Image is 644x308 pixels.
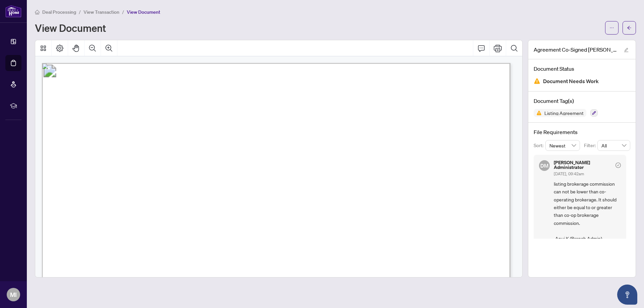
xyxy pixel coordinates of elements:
[549,140,576,150] span: Newest
[79,8,81,16] li: /
[617,285,637,305] button: Open asap
[627,25,632,30] span: arrow-left
[615,163,621,168] span: check-circle
[534,65,630,73] h4: Document Status
[624,48,629,52] span: edit
[10,290,17,299] span: MI
[534,97,630,105] h4: Document Tag(s)
[554,160,613,170] h5: [PERSON_NAME] Administrator
[542,111,586,115] span: Listing Agreement
[84,9,119,15] span: View Transaction
[5,5,21,17] img: logo
[543,77,599,86] span: Document Needs Work
[127,9,160,15] span: View Document
[534,109,542,117] img: Status Icon
[534,46,618,54] span: Agreement Co-Signed [PERSON_NAME] [PERSON_NAME] corrected.pdf
[42,9,76,15] span: Deal Processing
[540,162,548,170] span: DM
[609,25,614,30] span: ellipsis
[35,10,40,14] span: home
[534,78,540,84] img: Document Status
[554,171,584,176] span: [DATE], 09:42am
[554,180,621,243] span: listing brokerage commission can not be lower than co-operating brokerage. It should either be eq...
[534,142,545,149] p: Sort:
[35,22,106,33] h1: View Document
[584,142,597,149] p: Filter:
[534,128,630,136] h4: File Requirements
[122,8,124,16] li: /
[601,140,626,150] span: All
